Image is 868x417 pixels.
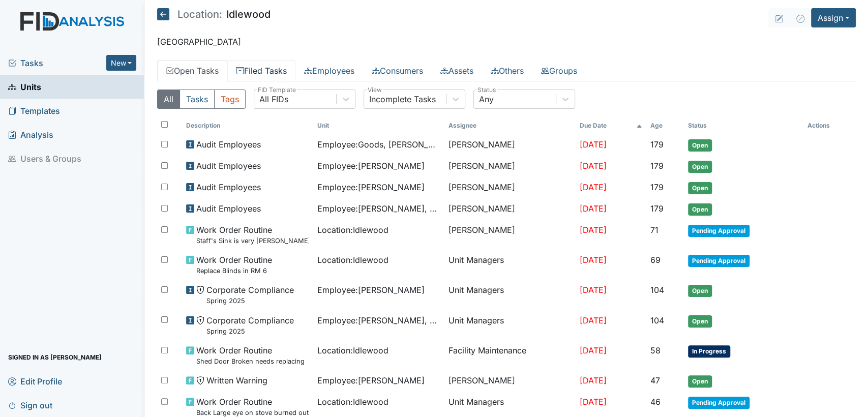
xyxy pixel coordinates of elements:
span: 47 [650,375,660,385]
span: 179 [650,182,664,192]
span: Employee : [PERSON_NAME], Janical [317,314,440,326]
span: Units [8,79,41,95]
span: [DATE] [579,345,606,355]
td: [PERSON_NAME] [444,220,576,250]
span: [DATE] [579,255,606,265]
span: [DATE] [579,203,606,214]
a: Tasks [8,57,106,69]
span: Employee : [PERSON_NAME] [317,181,425,193]
span: Location : Idlewood [317,396,388,408]
div: Any [479,93,494,105]
span: [DATE] [579,225,606,235]
span: Sign out [8,397,52,413]
span: Audit Employees [196,138,261,151]
span: Open [688,182,712,194]
td: [PERSON_NAME] [444,156,576,177]
span: 69 [650,255,661,265]
span: Location : Idlewood [317,254,388,266]
th: Toggle SortBy [684,117,803,134]
span: [DATE] [579,315,606,325]
span: Open [688,285,712,297]
span: In Progress [688,345,730,358]
span: [DATE] [579,375,606,385]
p: [GEOGRAPHIC_DATA] [157,36,856,48]
span: 46 [650,397,661,407]
span: Corporate Compliance Spring 2025 [206,284,294,306]
a: Open Tasks [157,60,227,81]
small: Spring 2025 [206,296,294,306]
div: Incomplete Tasks [369,93,436,105]
span: Employee : [PERSON_NAME], Janical [317,202,440,215]
span: Templates [8,103,60,118]
span: Signed in as [PERSON_NAME] [8,349,102,365]
span: [DATE] [579,139,606,150]
button: Tasks [179,90,215,109]
span: Edit Profile [8,373,62,389]
td: [PERSON_NAME] [444,370,576,392]
span: Pending Approval [688,225,750,237]
span: 179 [650,203,664,214]
span: Analysis [8,127,53,142]
span: Open [688,161,712,173]
th: Toggle SortBy [313,117,444,134]
td: Facility Maintenance [444,340,576,370]
button: New [106,55,137,71]
button: All [157,90,180,109]
a: Others [482,60,532,81]
span: Corporate Compliance Spring 2025 [206,314,294,336]
span: 179 [650,161,664,171]
td: [PERSON_NAME] [444,177,576,198]
span: 104 [650,285,664,295]
span: 58 [650,345,661,355]
span: Work Order Routine Staff's Sink is very rusty [196,224,309,246]
td: Unit Managers [444,250,576,280]
span: Work Order Routine Replace Blinds in RM 6 [196,254,272,276]
span: Work Order Routine Shed Door Broken needs replacing [196,344,305,366]
span: 179 [650,139,664,150]
span: Written Warning [206,374,267,386]
th: Toggle SortBy [182,117,313,134]
span: Employee : [PERSON_NAME] [317,160,425,172]
span: [DATE] [579,397,606,407]
td: Unit Managers [444,280,576,310]
span: 104 [650,315,664,325]
small: Spring 2025 [206,326,294,336]
span: Audit Employees [196,160,261,172]
th: Assignee [444,117,576,134]
span: Pending Approval [688,397,750,409]
input: Toggle All Rows Selected [161,121,168,128]
span: Employee : Goods, [PERSON_NAME] [317,138,440,151]
span: 71 [650,225,659,235]
small: Shed Door Broken needs replacing [196,356,305,366]
a: Groups [532,60,586,81]
span: Audit Employees [196,202,261,215]
span: [DATE] [579,161,606,171]
span: [DATE] [579,182,606,192]
small: Staff's Sink is very [PERSON_NAME] [196,236,309,246]
th: Toggle SortBy [646,117,684,134]
span: Pending Approval [688,255,750,267]
td: [PERSON_NAME] [444,198,576,220]
a: Assets [432,60,482,81]
a: Employees [295,60,363,81]
span: Open [688,375,712,388]
div: Type filter [157,90,246,109]
h5: Idlewood [157,8,271,20]
td: [PERSON_NAME] [444,134,576,156]
span: Open [688,203,712,216]
span: Open [688,139,712,152]
th: Actions [803,117,854,134]
span: [DATE] [579,285,606,295]
span: Employee : [PERSON_NAME] [317,374,425,386]
td: Unit Managers [444,310,576,340]
a: Filed Tasks [227,60,295,81]
span: Location : Idlewood [317,344,388,356]
div: All FIDs [259,93,288,105]
span: Open [688,315,712,327]
th: Toggle SortBy [575,117,646,134]
button: Assign [811,8,856,27]
span: Employee : [PERSON_NAME] [317,284,425,296]
button: Tags [214,90,246,109]
span: Audit Employees [196,181,261,193]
